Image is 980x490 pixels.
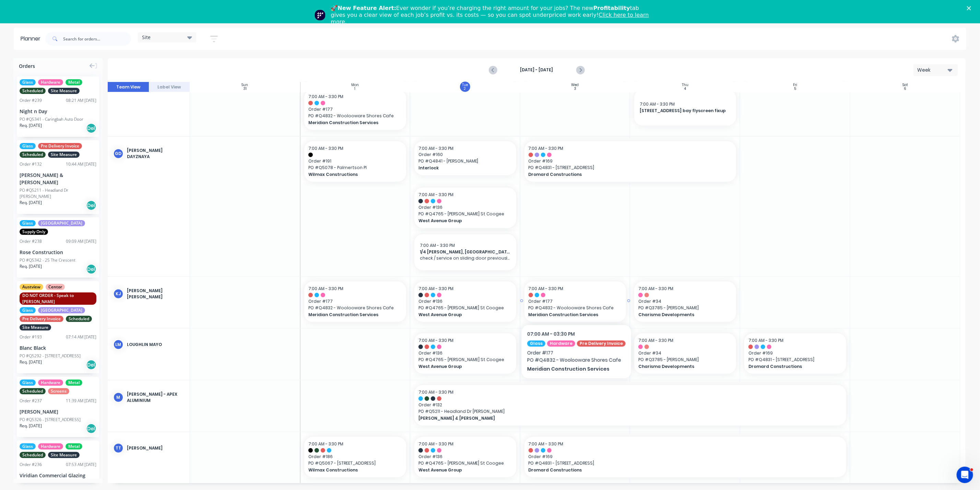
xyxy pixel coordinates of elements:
[308,312,393,318] span: Meridian Construction Services
[529,286,564,291] span: 7:00 AM - 3:30 PM
[748,337,783,343] span: 7:00 AM - 3:30 PM
[462,83,468,87] div: Tue
[748,357,842,363] span: PO # Q4831 - [STREET_ADDRESS]
[308,467,393,473] span: Wilmax Constructions
[20,200,42,206] span: Req. [DATE]
[20,263,42,270] span: Req. [DATE]
[638,363,723,370] span: Charisma Developments
[529,298,622,304] span: Order # 177
[638,312,723,318] span: Charisma Developments
[66,398,96,404] div: 11:39 AM [DATE]
[20,238,42,244] div: Order # 238
[418,158,512,164] span: PO # Q4841 - [PERSON_NAME]
[113,392,123,403] div: M
[684,87,686,91] div: 4
[331,5,655,25] div: 🚀 Ever wonder if you’re charging the right amount for your jobs? The new tab gives you a clear vi...
[38,143,82,149] span: Pre Delivery Invoice
[66,443,82,450] span: Metal
[48,152,80,158] span: Site Measure
[418,204,512,211] span: Order # 136
[638,298,732,304] span: Order # 34
[20,79,36,85] span: Glass
[529,460,842,466] span: PO # Q4831 - [STREET_ADDRESS]
[503,67,571,73] strong: [DATE] - [DATE]
[308,286,343,291] span: 7:00 AM - 3:30 PM
[38,307,85,313] span: [GEOGRAPHIC_DATA]
[127,342,184,348] div: Loughlin Mayo
[66,97,96,104] div: 08:21 AM [DATE]
[20,307,36,313] span: Glass
[308,165,402,171] span: PO # Q5078 - Palmertson Pl
[418,389,453,395] span: 7:00 AM - 3:30 PM
[420,242,455,248] span: 7:00 AM - 3:30 PM
[20,388,46,394] span: Scheduled
[308,460,402,466] span: PO # Q5067 - [STREET_ADDRESS]
[418,211,512,217] span: PO # Q4765 - [PERSON_NAME] St Coogee
[529,467,811,473] span: Dromard Constructions
[638,337,673,343] span: 7:00 AM - 3:30 PM
[308,454,402,460] span: Order # 186
[20,292,96,305] span: DO NOT ORDER - Speak to [PERSON_NAME]
[19,62,35,70] span: Orders
[638,286,673,291] span: 7:00 AM - 3:30 PM
[20,88,46,94] span: Scheduled
[420,255,511,261] span: check / service on sliding door previously installed.
[20,152,46,158] span: Scheduled
[315,10,326,21] img: Profile image for Team
[957,467,973,483] iframe: Intercom live chat
[793,83,797,87] div: Fri
[20,334,42,340] div: Order # 193
[66,238,96,244] div: 09:09 AM [DATE]
[748,363,833,370] span: Dromard Constructions
[20,257,75,263] div: PO #Q5342 - 25 The Crescent
[308,113,402,119] span: PO # Q4832 - Woolooware Shores Cafe
[308,145,343,151] span: 7:00 AM - 3:30 PM
[20,398,42,404] div: Order # 237
[418,441,453,447] span: 7:00 AM - 3:30 PM
[241,83,248,87] div: Sun
[149,82,190,92] button: Label View
[66,161,96,167] div: 10:44 AM [DATE]
[682,83,688,87] div: Thu
[20,472,96,486] div: Viridian Commercial Glazing [GEOGRAPHIC_DATA]
[127,288,184,300] div: [PERSON_NAME] [PERSON_NAME]
[20,187,96,200] div: PO #Q5211 - Headland Dr [PERSON_NAME]
[66,380,82,386] span: Metal
[113,443,123,453] div: TT
[127,391,184,404] div: [PERSON_NAME] - Apex Aluminium
[331,12,649,25] a: Click here to learn more.
[20,417,81,423] div: PO #Q5326 - [STREET_ADDRESS]
[418,165,503,171] span: Interlock
[638,357,732,363] span: PO # Q3785 - [PERSON_NAME]
[38,380,63,386] span: Hardware
[464,87,466,91] div: 2
[418,402,842,408] span: Order # 132
[86,200,96,211] div: Del
[20,462,42,468] div: Order # 236
[794,87,796,91] div: 5
[308,305,402,311] span: PO # Q4832 - Woolooware Shores Cafe
[418,454,512,460] span: Order # 136
[418,192,453,198] span: 7:00 AM - 3:30 PM
[66,334,96,340] div: 07:14 AM [DATE]
[418,408,842,415] span: PO # Q5211 - Headland Dr [PERSON_NAME]
[66,79,82,85] span: Metal
[20,423,42,429] span: Req. [DATE]
[38,220,85,226] span: [GEOGRAPHIC_DATA]
[418,312,503,318] span: West Avenue Group
[529,165,732,171] span: PO # Q4831 - [STREET_ADDRESS]
[640,108,731,114] span: [STREET_ADDRESS] bay flyscreen fixup
[917,67,949,74] div: Week
[20,408,96,415] div: [PERSON_NAME]
[748,350,842,356] span: Order # 169
[529,312,613,318] span: Meridian Construction Services
[638,350,732,356] span: Order # 34
[86,423,96,434] div: Del
[418,286,453,291] span: 7:00 AM - 3:30 PM
[20,220,36,226] span: Glass
[529,305,622,311] span: PO # Q4832 - Woolooware Shores Cafe
[66,316,92,322] span: Scheduled
[418,337,453,343] span: 7:00 AM - 3:30 PM
[529,145,564,151] span: 7:00 AM - 3:30 PM
[308,171,393,178] span: Wilmax Constructions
